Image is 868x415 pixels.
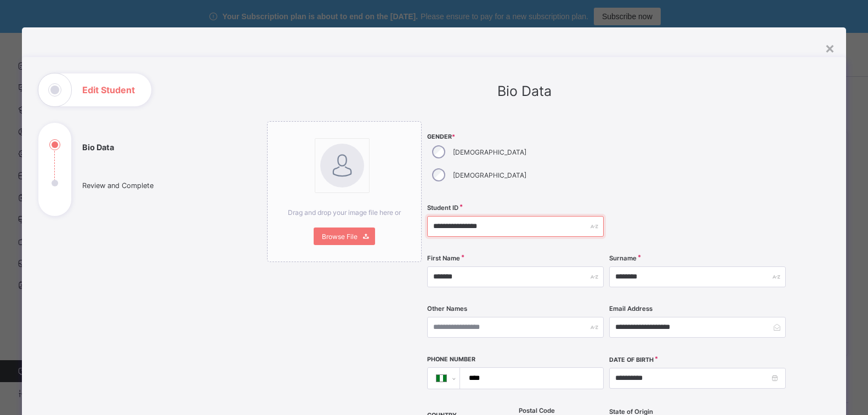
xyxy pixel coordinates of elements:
span: Bio Data [497,83,552,99]
span: Drag and drop your image file here or [288,208,401,217]
label: First Name [427,254,460,262]
label: Surname [609,254,637,262]
label: [DEMOGRAPHIC_DATA] [453,171,526,179]
label: Email Address [609,305,653,312]
label: Postal Code [519,407,555,414]
h1: Edit Student [82,86,135,94]
span: Browse File [322,232,358,241]
label: [DEMOGRAPHIC_DATA] [453,148,526,156]
img: bannerImage [320,144,364,187]
label: Phone Number [427,356,475,363]
div: bannerImageDrag and drop your image file here orBrowse File [267,121,422,262]
label: Other Names [427,305,467,312]
span: Gender [427,133,604,140]
div: × [825,38,835,57]
label: Date of Birth [609,356,654,363]
label: Student ID [427,204,458,212]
